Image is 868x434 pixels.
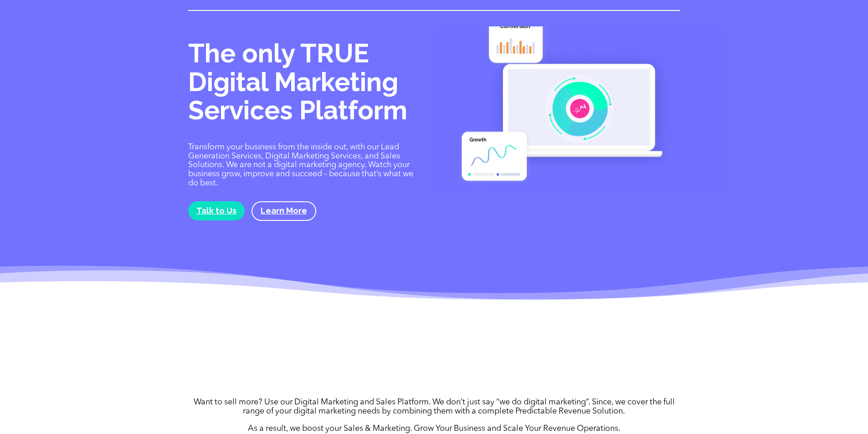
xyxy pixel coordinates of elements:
[252,201,316,221] a: Learn More
[433,26,726,191] img: Digital Marketing Services
[188,143,421,188] p: Transform your business from the inside out, with our Lead Generation Services, Digital Marketing...
[188,201,245,220] a: Talk to Us
[188,39,421,129] h1: The only TRUE Digital Marketing Services Platform
[188,424,680,434] p: As a result, we boost your Sales & Marketing. Grow Your Business and Scale Your Revenue Operations.
[188,398,680,424] p: Want to sell more? Use our Digital Marketing and Sales Platform. We don’t just say “we do digital...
